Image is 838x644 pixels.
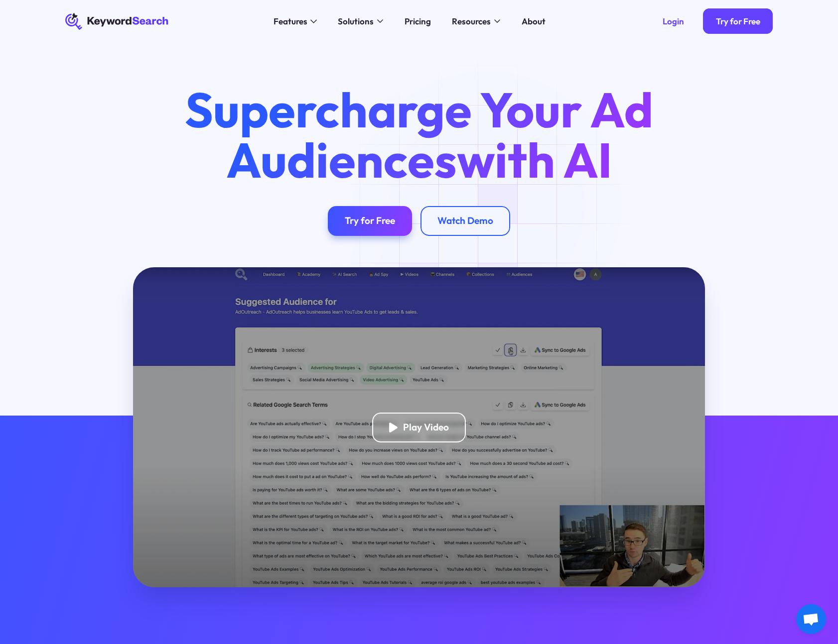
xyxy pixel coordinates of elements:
div: Try for Free [345,215,395,227]
a: Try for Free [703,8,773,34]
span: with AI [457,129,612,190]
div: Login [663,16,684,26]
div: Resources [452,15,491,28]
a: About [515,13,552,30]
h1: Supercharge Your Ad Audiences [165,85,674,185]
a: open lightbox [133,267,705,587]
div: Play Video [403,422,449,433]
div: Try for Free [716,16,760,26]
div: Solutions [338,15,374,28]
a: Pricing [398,13,437,30]
div: Watch Demo [437,215,493,227]
div: Pricing [405,15,431,28]
div: About [522,15,546,28]
a: Try for Free [328,206,412,236]
div: Open de chat [796,604,826,634]
div: Features [274,15,307,28]
a: Login [650,8,697,34]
